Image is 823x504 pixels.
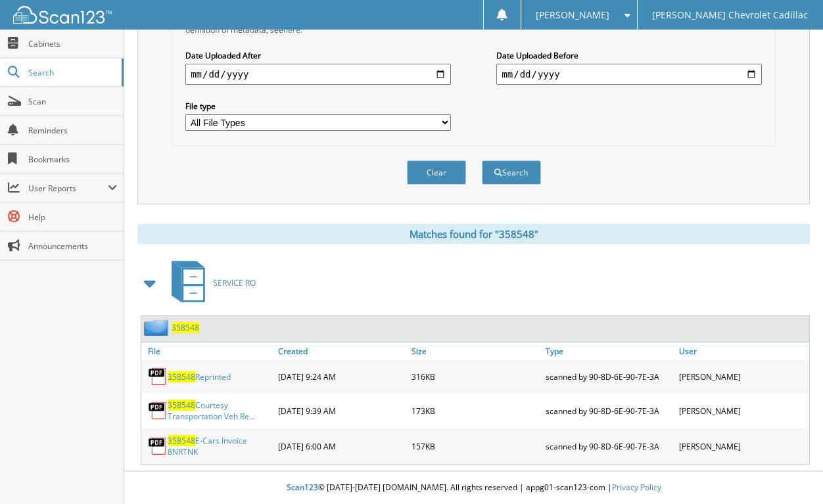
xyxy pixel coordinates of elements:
[408,432,542,461] div: 157KB
[542,342,676,360] a: Type
[542,396,676,425] div: scanned by 90-8D-6E-90-7E-3A
[757,441,823,504] iframe: Chat Widget
[676,342,809,360] a: User
[275,432,408,461] div: [DATE] 6:00 AM
[28,96,117,107] span: Scan
[148,436,168,456] img: PDF.png
[144,319,172,336] img: folder2.png
[168,400,195,411] span: 358548
[287,482,318,493] span: Scan123
[168,435,271,457] a: 358548E-Cars Invoice 8NRTNK
[185,50,451,61] label: Date Uploaded After
[168,400,271,422] a: 358548Courtesy Transportation Veh Re...
[496,64,762,85] input: end
[168,371,195,382] span: 358548
[275,363,408,390] div: [DATE] 9:24 AM
[536,11,609,19] span: [PERSON_NAME]
[275,396,408,425] div: [DATE] 9:39 AM
[612,482,661,493] a: Privacy Policy
[28,38,117,49] span: Cabinets
[408,342,542,360] a: Size
[28,125,117,136] span: Reminders
[283,24,300,35] a: here
[28,241,117,252] span: Announcements
[185,64,451,85] input: start
[28,183,108,194] span: User Reports
[28,212,117,223] span: Help
[172,322,199,333] a: 358548
[28,154,117,165] span: Bookmarks
[676,396,809,425] div: [PERSON_NAME]
[124,472,823,504] div: © [DATE]-[DATE] [DOMAIN_NAME]. All rights reserved | appg01-scan123-com |
[408,396,542,425] div: 173KB
[407,160,466,185] button: Clear
[137,224,810,244] div: Matches found for "358548"
[676,432,809,461] div: [PERSON_NAME]
[141,342,275,360] a: File
[148,367,168,386] img: PDF.png
[164,257,256,309] a: SERVICE RO
[275,342,408,360] a: Created
[168,371,231,382] a: 358548Reprinted
[28,67,115,78] span: Search
[652,11,808,19] span: [PERSON_NAME] Chevrolet Cadillac
[496,50,762,61] label: Date Uploaded Before
[542,363,676,390] div: scanned by 90-8D-6E-90-7E-3A
[185,101,451,112] label: File type
[13,6,112,24] img: scan123-logo-white.svg
[542,432,676,461] div: scanned by 90-8D-6E-90-7E-3A
[168,435,195,446] span: 358548
[676,363,809,390] div: [PERSON_NAME]
[408,363,542,390] div: 316KB
[213,277,256,288] span: SERVICE RO
[148,401,168,421] img: PDF.png
[482,160,541,185] button: Search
